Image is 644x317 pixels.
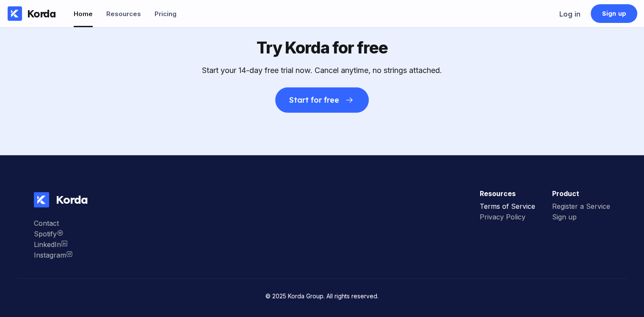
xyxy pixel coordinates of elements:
[265,292,379,300] small: © 2025 Korda Group. All rights reserved.
[106,10,141,18] div: Resources
[591,4,637,23] a: Sign up
[74,10,93,18] div: Home
[480,202,535,213] a: Terms of Service
[34,230,73,240] a: Instagram
[202,66,442,75] div: Start your 14-day free trial now. Cancel anytime, no strings attached.
[155,10,177,18] div: Pricing
[34,240,73,249] div: LinkedIn
[257,38,388,57] div: Try Korda for free
[552,189,610,198] h3: Product
[552,202,610,213] a: Register a Service
[480,213,535,223] a: Privacy Policy
[552,202,610,210] div: Register a Service
[34,219,73,230] a: Contact
[480,202,535,210] div: Terms of Service
[34,230,73,238] div: Spotify
[480,189,535,198] h3: Resources
[34,219,73,227] div: Contact
[552,213,610,223] a: Sign up
[34,251,73,259] div: Instagram
[275,75,368,113] a: Start for free
[289,96,339,104] div: Start for free
[559,10,580,18] div: Log in
[49,193,88,207] div: Korda
[552,213,610,221] div: Sign up
[27,7,56,20] div: Korda
[602,9,626,18] div: Sign up
[34,240,73,251] a: LinkedIn
[275,87,368,113] button: Start for free
[480,213,535,221] div: Privacy Policy
[34,251,73,261] a: Instagram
